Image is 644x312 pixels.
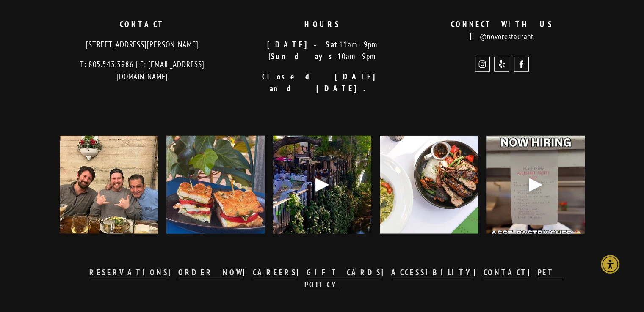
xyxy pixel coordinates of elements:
[494,57,509,72] a: Yelp
[89,267,168,277] strong: RESERVATIONS
[267,39,339,49] strong: [DATE]-Sat
[120,19,165,29] strong: CONTACT
[391,267,473,278] a: ACCESSIBILITY
[297,267,307,277] strong: |
[451,19,562,41] strong: CONNECT WITH US |
[304,267,564,290] strong: PET POLICY
[243,267,253,277] strong: |
[89,267,168,278] a: RESERVATIONS
[312,175,332,195] div: Play
[473,267,483,277] strong: |
[475,57,490,72] a: Instagram
[60,38,225,51] p: [STREET_ADDRESS][PERSON_NAME]
[166,123,265,246] img: One ingredient, two ways: fresh market tomatoes 🍅 Savor them in our Caprese, paired with mozzarel...
[178,267,243,277] strong: ORDER NOW
[239,38,405,63] p: 11am - 9pm | 10am - 9pm
[391,267,473,277] strong: ACCESSIBILITY
[39,136,178,234] img: So long, farewell, auf wiedersehen, goodbye - to our amazing Bar Manager &amp; Master Mixologist,...
[169,267,178,277] strong: |
[178,267,243,278] a: ORDER NOW
[307,267,382,277] strong: GIFT CARDS
[60,58,225,82] p: T: 805.543.3986 | E: [EMAIL_ADDRESS][DOMAIN_NAME]
[381,267,391,277] strong: |
[271,51,337,61] strong: Sundays
[368,136,490,234] img: The countdown to holiday parties has begun! 🎉 Whether you&rsquo;re planning something cozy at Nov...
[514,57,529,72] a: Novo Restaurant and Lounge
[483,267,528,278] a: CONTACT
[483,267,528,277] strong: CONTACT
[601,255,619,274] div: Accessibility Menu
[253,267,297,278] a: CAREERS
[304,267,564,290] a: PET POLICY
[307,267,382,278] a: GIFT CARDS
[419,18,585,42] p: @novorestaurant
[253,267,297,277] strong: CAREERS
[304,19,340,29] strong: HOURS
[528,267,538,277] strong: |
[525,175,546,195] div: Play
[262,71,391,94] strong: Closed [DATE] and [DATE].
